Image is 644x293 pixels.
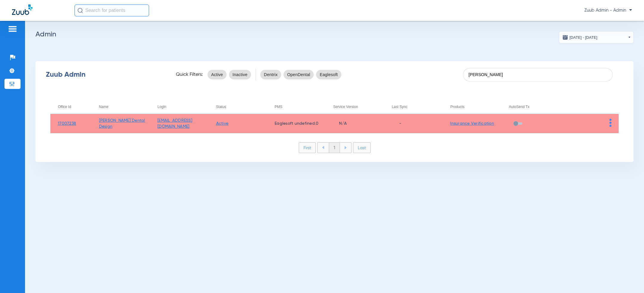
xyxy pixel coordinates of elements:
[35,31,634,37] h2: Admin
[450,104,464,110] div: Products
[176,72,203,78] span: Quick Filters:
[264,72,278,78] span: Dentrix
[322,146,324,149] img: arrow-left-blue.svg
[450,104,501,110] div: Products
[562,34,568,40] img: date.svg
[392,104,408,110] div: Last Sync
[559,31,634,43] button: [DATE] - [DATE]
[216,121,229,126] a: Active
[260,69,341,81] mat-chip-listbox: pms-filters
[275,104,326,110] div: PMS
[333,104,358,110] div: Service Version
[211,72,223,78] span: Active
[233,72,247,78] span: Inactive
[78,8,83,13] img: Search Icon
[584,7,632,13] span: Zuub Admin - Admin
[267,114,326,133] td: Eaglesoft undefined.0
[99,118,145,129] a: [PERSON_NAME] Dental Design
[157,118,192,129] a: [EMAIL_ADDRESS][DOMAIN_NAME]
[12,4,32,15] img: Zuub Logo
[275,104,282,110] div: PMS
[614,264,644,293] iframe: Chat Widget
[392,121,401,126] span: -
[157,104,208,110] div: Login
[157,104,166,110] div: Login
[216,104,226,110] div: Status
[509,104,560,110] div: AutoSend Tx
[509,104,530,110] div: AutoSend Tx
[99,104,109,110] div: Name
[99,104,150,110] div: Name
[392,104,443,110] div: Last Sync
[287,72,310,78] span: OpenDental
[609,119,612,127] img: group-dot-blue.svg
[46,72,165,78] div: Zuub Admin
[75,4,149,16] input: Search for patients
[58,104,71,110] div: Office Id
[450,121,494,126] a: Insurance Verification
[58,104,92,110] div: Office Id
[216,104,267,110] div: Status
[58,121,76,126] a: 17007238
[353,142,371,153] li: Last
[208,69,251,81] mat-chip-listbox: status-filters
[333,104,384,110] div: Service Version
[329,143,340,153] li: 1
[299,142,316,153] li: First
[8,25,17,33] img: hamburger-icon
[326,114,384,133] td: N/A
[344,146,347,149] img: arrow-right-blue.svg
[463,68,613,81] input: SEARCH office ID, email, name
[320,72,338,78] span: Eaglesoft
